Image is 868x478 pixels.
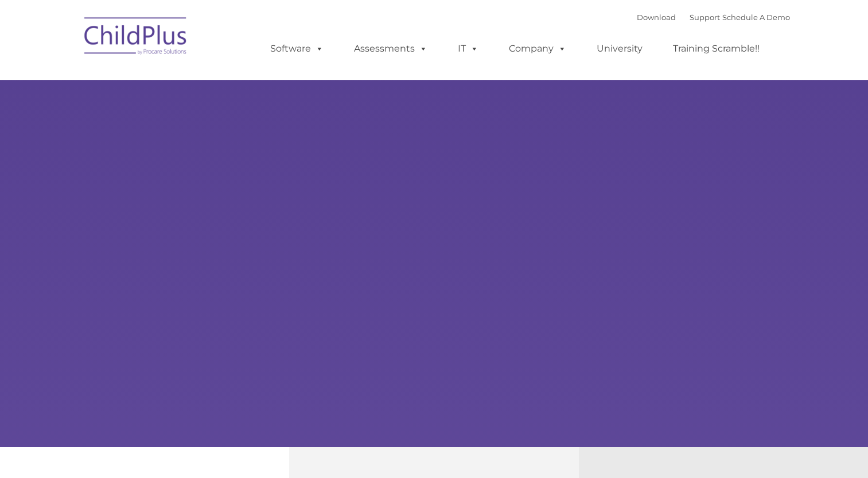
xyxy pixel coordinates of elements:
a: University [585,37,654,60]
a: Assessments [342,37,439,60]
a: Download [637,13,676,22]
font: | [637,13,790,22]
a: Company [497,37,578,60]
a: Software [259,37,335,60]
a: IT [446,37,490,60]
a: Training Scramble!! [661,37,771,60]
a: Support [690,13,720,22]
img: ChildPlus by Procare Solutions [79,9,193,66]
a: Schedule A Demo [722,13,790,22]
